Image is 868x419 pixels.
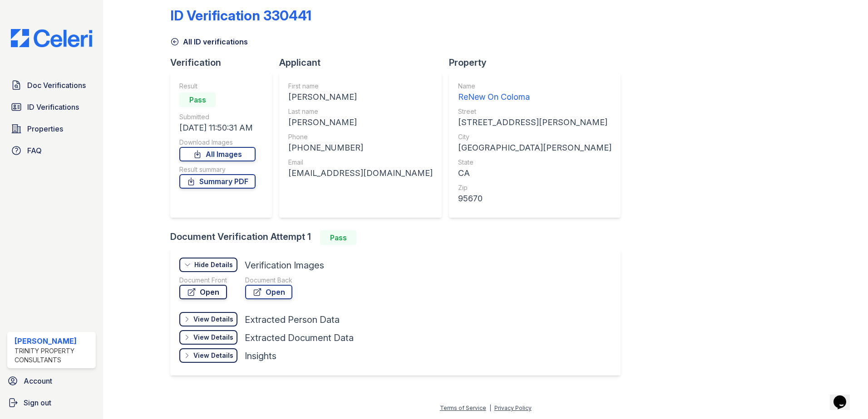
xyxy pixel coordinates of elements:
[458,192,612,205] div: 95670
[245,350,276,362] div: Insights
[288,167,433,180] div: [EMAIL_ADDRESS][DOMAIN_NAME]
[27,145,42,156] span: FAQ
[193,333,233,342] div: View Details
[288,91,433,103] div: [PERSON_NAME]
[489,404,491,411] div: |
[7,76,96,94] a: Doc Verifications
[15,336,92,346] div: [PERSON_NAME]
[245,276,292,285] div: Document Back
[193,351,233,360] div: View Details
[24,397,51,408] span: Sign out
[440,404,486,411] a: Terms of Service
[458,82,612,103] a: Name ReNew On Coloma
[27,80,86,91] span: Doc Verifications
[279,56,449,69] div: Applicant
[194,260,233,269] div: Hide Details
[830,383,859,410] iframe: chat widget
[179,112,256,122] div: Submitted
[170,36,248,47] a: All ID verifications
[170,7,311,24] div: ID Verification 330441
[170,230,628,245] div: Document Verification Attempt 1
[458,141,612,154] div: [GEOGRAPHIC_DATA][PERSON_NAME]
[4,29,99,47] img: CE_Logo_Blue-a8612792a0a2168367f1c8372b55b34899dd931a85d93a1a3d3e32e68fde9ad4.png
[179,276,227,285] div: Document Front
[7,98,96,116] a: ID Verifications
[458,183,612,192] div: Zip
[458,116,612,129] div: [STREET_ADDRESS][PERSON_NAME]
[179,93,216,107] div: Pass
[179,82,256,91] div: Result
[288,141,433,154] div: [PHONE_NUMBER]
[494,404,532,411] a: Privacy Policy
[288,116,433,129] div: [PERSON_NAME]
[288,82,433,91] div: First name
[320,230,356,245] div: Pass
[27,102,79,112] span: ID Verifications
[245,313,340,326] div: Extracted Person Data
[4,394,99,412] a: Sign out
[245,259,324,272] div: Verification Images
[458,132,612,141] div: City
[245,331,354,344] div: Extracted Document Data
[27,123,63,134] span: Properties
[7,120,96,138] a: Properties
[7,141,96,160] a: FAQ
[179,174,256,189] a: Summary PDF
[288,107,433,116] div: Last name
[193,315,233,324] div: View Details
[15,346,92,365] div: Trinity Property Consultants
[449,56,628,69] div: Property
[179,138,256,147] div: Download Images
[170,56,279,69] div: Verification
[458,82,612,91] div: Name
[179,147,256,161] a: All Images
[288,132,433,141] div: Phone
[179,165,256,174] div: Result summary
[458,107,612,116] div: Street
[458,91,612,103] div: ReNew On Coloma
[458,167,612,180] div: CA
[4,372,99,390] a: Account
[458,158,612,167] div: State
[179,122,256,134] div: [DATE] 11:50:31 AM
[288,158,433,167] div: Email
[179,285,227,299] a: Open
[24,375,52,386] span: Account
[245,285,292,299] a: Open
